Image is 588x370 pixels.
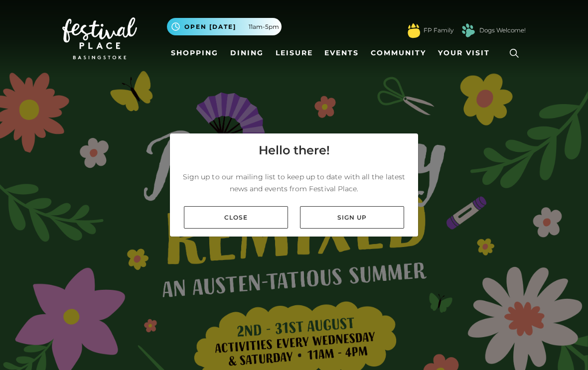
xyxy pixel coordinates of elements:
span: 11am-5pm [249,22,279,31]
a: FP Family [424,26,453,35]
a: Your Visit [434,44,499,62]
h4: Hello there! [259,141,330,159]
p: Sign up to our mailing list to keep up to date with all the latest news and events from Festival ... [178,171,410,195]
button: Open [DATE] 11am-5pm [167,18,282,35]
a: Dining [226,44,268,62]
a: Community [367,44,430,62]
a: Dogs Welcome! [479,26,526,35]
img: Festival Place Logo [62,17,137,59]
a: Close [184,206,288,229]
span: Open [DATE] [184,22,236,31]
a: Events [320,44,363,62]
a: Sign up [300,206,404,229]
a: Shopping [167,44,222,62]
a: Leisure [272,44,317,62]
span: Your Visit [438,48,490,58]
